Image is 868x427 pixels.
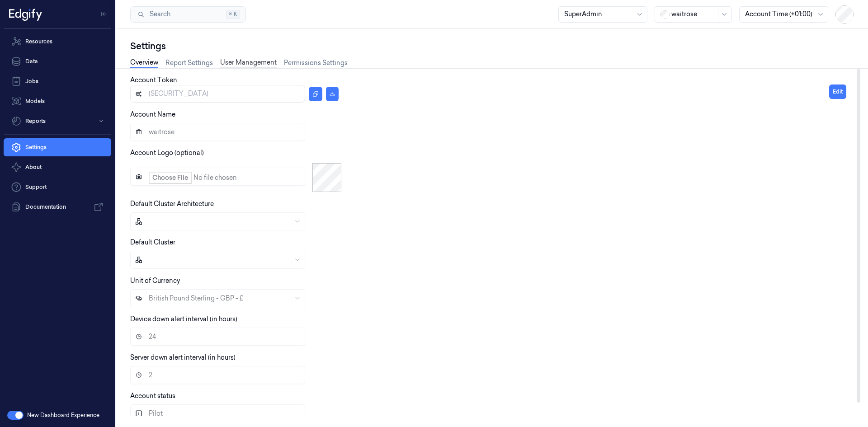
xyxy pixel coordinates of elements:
label: Unit of Currency [130,277,180,285]
label: Server down alert interval (in hours) [130,353,236,361]
a: Permissions Settings [284,58,348,68]
input: Account Logo (optional) [130,168,305,186]
input: Account Name [130,123,305,141]
a: Models [4,92,111,110]
label: Account status [130,392,175,400]
a: Settings [4,138,111,156]
button: Reports [4,112,111,130]
label: Device down alert interval (in hours) [130,315,237,323]
a: Report Settings [165,58,213,68]
input: Device down alert interval (in hours) [130,328,305,346]
a: Jobs [4,72,111,90]
label: Account Name [130,110,175,118]
a: Resources [4,33,111,51]
label: Default Cluster [130,238,175,246]
span: Search [146,9,170,19]
label: Default Cluster Architecture [130,200,214,208]
input: Server down alert interval (in hours) [130,366,305,384]
a: User Management [220,58,277,68]
a: Data [4,52,111,70]
a: Support [4,178,111,196]
button: Toggle Navigation [97,7,111,21]
label: Account Logo (optional) [130,149,204,157]
button: Search⌘K [130,6,246,23]
button: About [4,158,111,176]
label: Account Token [130,76,177,84]
a: Documentation [4,198,111,216]
a: Overview [130,58,158,68]
input: Account status [130,404,305,422]
div: Settings [130,40,854,52]
button: Edit [829,84,846,99]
